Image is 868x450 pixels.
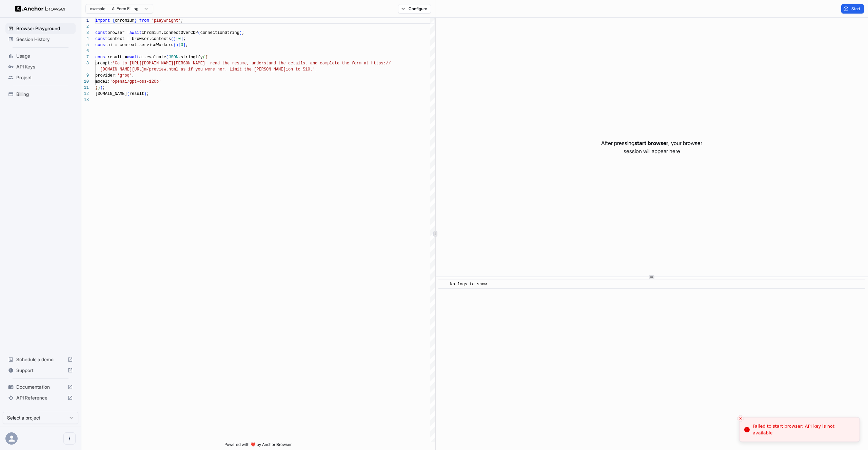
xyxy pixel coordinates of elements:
[112,61,215,66] span: 'Go to [URL][DOMAIN_NAME][PERSON_NAME], re
[16,394,65,401] span: API Reference
[16,25,73,32] span: Browser Playground
[95,61,112,66] span: prompt:
[127,91,130,96] span: (
[181,18,183,23] span: ;
[198,30,200,35] span: (
[5,89,76,100] div: Billing
[16,384,65,390] span: Documentation
[130,30,142,35] span: await
[181,43,183,47] span: 0
[16,367,65,374] span: Support
[5,61,76,72] div: API Keys
[81,79,89,85] div: 10
[95,91,127,96] span: [DOMAIN_NAME]
[112,18,115,23] span: {
[181,37,183,41] span: ]
[203,55,205,60] span: (
[117,73,132,78] span: 'groq'
[107,55,127,60] span: result =
[224,442,292,450] span: Powered with ❤️ by Anchor Browser
[16,63,73,70] span: API Keys
[132,73,134,78] span: ,
[81,42,89,48] div: 5
[81,24,89,30] div: 2
[95,55,107,60] span: const
[115,18,135,23] span: chromium
[442,281,445,288] span: ​
[81,48,89,54] div: 6
[16,356,65,363] span: Schedule a demo
[152,18,181,23] span: 'playwright'
[81,18,89,24] div: 1
[5,34,76,45] div: Session History
[130,91,144,96] span: result
[100,85,102,90] span: )
[737,415,744,422] button: Close toast
[5,365,76,376] div: Support
[634,140,668,146] span: start browser
[16,36,73,43] span: Session History
[841,4,864,14] button: Start
[178,55,203,60] span: .stringify
[601,139,702,155] p: After pressing , your browser session will appear here
[166,55,169,60] span: (
[81,91,89,97] div: 12
[98,85,100,90] span: )
[103,85,105,90] span: ;
[173,37,176,41] span: )
[5,354,76,365] div: Schedule a demo
[95,85,98,90] span: }
[81,73,89,79] div: 9
[169,55,178,60] span: JSON
[110,79,161,84] span: 'openai/gpt-oss-120b'
[144,91,146,96] span: )
[171,37,173,41] span: (
[81,30,89,36] div: 3
[178,43,181,47] span: [
[81,54,89,60] div: 7
[205,55,208,60] span: {
[134,18,137,23] span: }
[15,5,66,12] img: Anchor Logo
[95,30,107,35] span: const
[107,30,130,35] span: browser =
[5,23,76,34] div: Browser Playground
[81,36,89,42] div: 4
[5,72,76,83] div: Project
[95,73,117,78] span: provider:
[139,55,166,60] span: ai.evaluate
[215,61,337,66] span: ad the resume, understand the details, and complet
[178,37,181,41] span: 0
[95,37,107,41] span: const
[81,60,89,66] div: 8
[176,43,178,47] span: )
[450,282,487,287] span: No logs to show
[337,61,391,66] span: e the form at https://
[95,79,110,84] span: model:
[753,423,854,436] div: Failed to start browser: API key is not available
[5,50,76,61] div: Usage
[239,30,242,35] span: )
[398,4,431,14] button: Configure
[107,43,173,47] span: ai = context.serviceWorkers
[63,432,76,445] button: Open menu
[5,382,76,392] div: Documentation
[315,67,317,72] span: ,
[185,43,188,47] span: ;
[173,43,176,47] span: (
[95,18,110,23] span: import
[144,67,286,72] span: m/preview.html as if you were her. Limit the [PERSON_NAME]
[142,30,198,35] span: chromium.connectOverCDP
[5,392,76,403] div: API Reference
[176,37,178,41] span: [
[139,18,149,23] span: from
[851,6,861,12] span: Start
[286,67,315,72] span: ion to $10.'
[16,91,73,98] span: Billing
[183,43,185,47] span: ]
[127,55,139,60] span: await
[200,30,239,35] span: connectionString
[81,85,89,91] div: 11
[16,53,73,59] span: Usage
[95,43,107,47] span: const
